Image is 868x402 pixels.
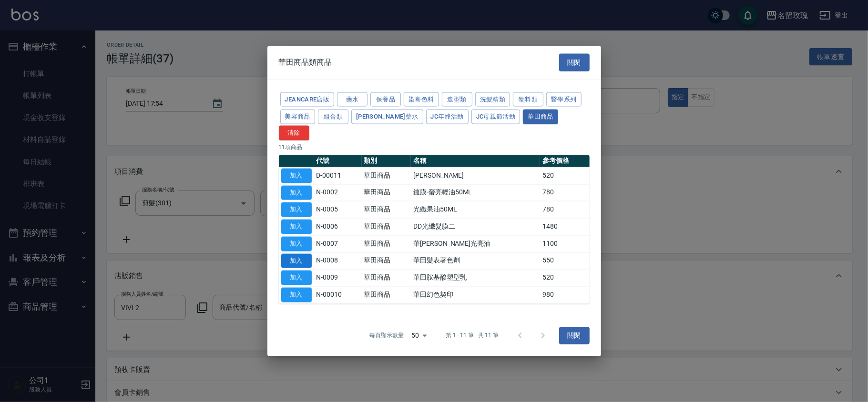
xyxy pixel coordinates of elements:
button: 關閉 [559,54,590,71]
button: 加入 [281,236,312,251]
button: 加入 [281,168,312,183]
button: 染膏色料 [404,92,439,107]
td: 華田商品 [362,184,411,201]
td: 780 [540,184,590,201]
th: 類別 [362,155,411,167]
td: 780 [540,201,590,218]
td: N-0009 [314,269,362,286]
button: 加入 [281,220,312,234]
button: 洗髮精類 [475,92,511,107]
td: 華田胺基酸塑型乳 [411,269,540,286]
button: 加入 [281,185,312,200]
td: 華田商品 [362,252,411,270]
button: 加入 [281,288,312,302]
th: 名稱 [411,155,540,167]
td: N-0005 [314,201,362,218]
button: 造型類 [442,92,472,107]
td: D-00011 [314,167,362,184]
button: 醫學系列 [546,92,582,107]
button: 保養品 [370,92,401,107]
td: 1100 [540,235,590,252]
button: JC母親節活動 [471,110,521,124]
td: N-0008 [314,252,362,270]
td: 華田商品 [362,269,411,286]
th: 代號 [314,155,362,167]
button: 清除 [279,126,309,141]
th: 參考價格 [540,155,590,167]
td: 520 [540,167,590,184]
button: JC年終活動 [426,110,469,124]
p: 11 項商品 [279,142,590,151]
td: DD光纖髮膜二 [411,218,540,235]
p: 第 1–11 筆 共 11 筆 [446,331,499,340]
td: 520 [540,269,590,286]
span: 華田商品類商品 [279,58,332,67]
td: 華田商品 [362,218,411,235]
td: 980 [540,286,590,303]
td: N-0006 [314,218,362,235]
p: 每頁顯示數量 [369,331,404,340]
div: 50 [408,322,430,348]
td: 華田商品 [362,235,411,252]
td: N-0007 [314,235,362,252]
td: N-00010 [314,286,362,303]
button: 物料類 [513,92,543,107]
td: 華田商品 [362,167,411,184]
button: 美容商品 [280,110,316,124]
td: 550 [540,252,590,270]
button: 組合類 [318,110,348,124]
td: 華[PERSON_NAME]光亮油 [411,235,540,252]
button: JeanCare店販 [280,92,335,107]
button: [PERSON_NAME]藥水 [351,110,423,124]
td: 華田商品 [362,201,411,218]
td: 華田商品 [362,286,411,303]
td: 華田髮表著色劑 [411,252,540,270]
button: 關閉 [559,327,590,344]
button: 華田商品 [523,110,558,124]
td: 光纖果油50ML [411,201,540,218]
td: 鍍膜-螢亮輕油50ML [411,184,540,201]
button: 加入 [281,202,312,217]
td: 華田幻色契印 [411,286,540,303]
td: N-0002 [314,184,362,201]
td: 1480 [540,218,590,235]
button: 加入 [281,271,312,285]
button: 藥水 [337,92,368,107]
td: [PERSON_NAME] [411,167,540,184]
button: 加入 [281,253,312,268]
